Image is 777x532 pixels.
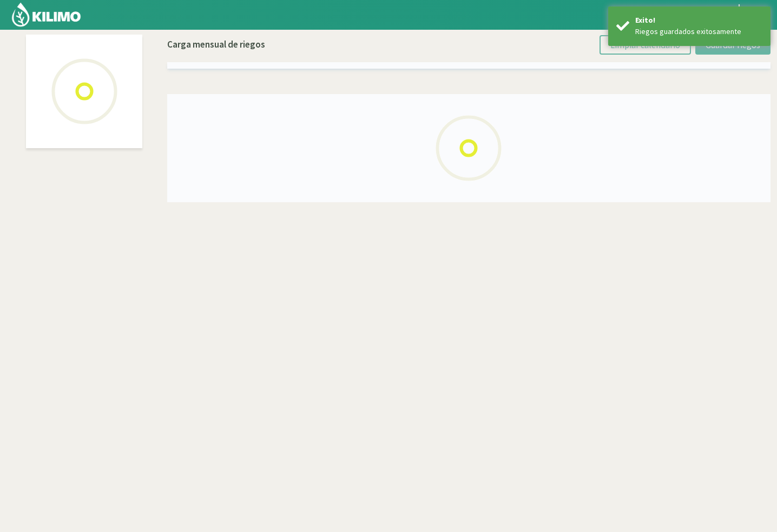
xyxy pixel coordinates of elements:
button: Limpiar calendario [600,35,691,55]
img: Kilimo [11,2,82,28]
img: Loading... [414,94,523,202]
div: Riegos guardados exitosamente [635,26,762,37]
div: Exito! [635,15,762,26]
p: Carga mensual de riegos [167,38,265,52]
img: Loading... [30,37,139,145]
